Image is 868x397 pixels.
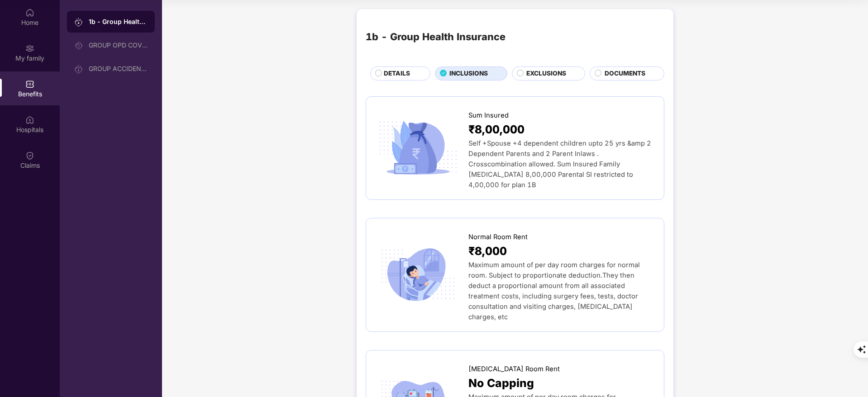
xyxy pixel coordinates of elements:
div: 1b - Group Health Insurance [366,29,506,44]
span: ₹8,000 [468,242,507,260]
img: svg+xml;base64,PHN2ZyBpZD0iSG9tZSIgeG1sbnM9Imh0dHA6Ly93d3cudzMub3JnLzIwMDAvc3ZnIiB3aWR0aD0iMjAiIG... [25,8,34,17]
span: Maximum amount of per day room charges for normal room. Subject to proportionate deduction.They t... [468,261,640,321]
div: GROUP OPD COVER [89,42,148,49]
span: No Capping [468,374,534,392]
img: svg+xml;base64,PHN2ZyB3aWR0aD0iMjAiIGhlaWdodD0iMjAiIHZpZXdCb3g9IjAgMCAyMCAyMCIgZmlsbD0ibm9uZSIgeG... [25,44,34,53]
span: ₹8,00,000 [468,121,525,138]
div: GROUP ACCIDENTAL INSURANCE [89,65,148,72]
img: svg+xml;base64,PHN2ZyBpZD0iQ2xhaW0iIHhtbG5zPSJodHRwOi8vd3d3LnczLm9yZy8yMDAwL3N2ZyIgd2lkdGg9IjIwIi... [25,151,34,160]
span: Normal Room Rent [468,232,528,242]
span: DOCUMENTS [605,69,645,79]
img: svg+xml;base64,PHN2ZyBpZD0iSG9zcGl0YWxzIiB4bWxucz0iaHR0cDovL3d3dy53My5vcmcvMjAwMC9zdmciIHdpZHRoPS... [25,115,34,124]
span: [MEDICAL_DATA] Room Rent [468,364,560,374]
span: INCLUSIONS [449,69,488,79]
img: svg+xml;base64,PHN2ZyB3aWR0aD0iMjAiIGhlaWdodD0iMjAiIHZpZXdCb3g9IjAgMCAyMCAyMCIgZmlsbD0ibm9uZSIgeG... [74,41,83,50]
img: svg+xml;base64,PHN2ZyBpZD0iQmVuZWZpdHMiIHhtbG5zPSJodHRwOi8vd3d3LnczLm9yZy8yMDAwL3N2ZyIgd2lkdGg9Ij... [25,80,34,89]
img: svg+xml;base64,PHN2ZyB3aWR0aD0iMjAiIGhlaWdodD0iMjAiIHZpZXdCb3g9IjAgMCAyMCAyMCIgZmlsbD0ibm9uZSIgeG... [74,18,83,27]
img: svg+xml;base64,PHN2ZyB3aWR0aD0iMjAiIGhlaWdodD0iMjAiIHZpZXdCb3g9IjAgMCAyMCAyMCIgZmlsbD0ibm9uZSIgeG... [74,65,83,74]
div: 1b - Group Health Insurance [89,17,148,26]
span: DETAILS [384,69,410,79]
span: Self +Spouse +4 dependent children upto 25 yrs &amp 2 Dependent Parents and 2 Parent Inlaws . Cro... [468,139,651,189]
img: icon [375,245,461,305]
span: EXCLUSIONS [526,69,566,79]
span: Sum Insured [468,110,509,121]
img: icon [375,118,461,178]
